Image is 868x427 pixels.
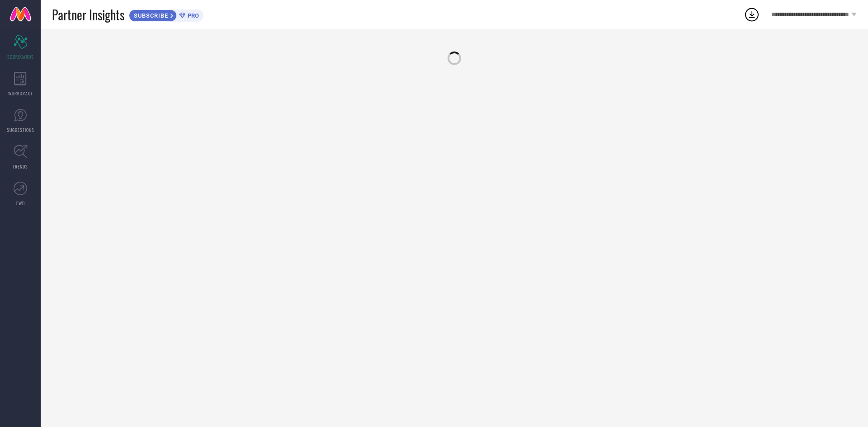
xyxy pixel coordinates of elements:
[185,12,199,19] span: PRO
[13,163,28,170] span: TRENDS
[7,53,34,60] span: SCORECARDS
[16,200,25,206] span: FWD
[129,12,170,19] span: SUBSCRIBE
[744,6,760,23] div: Open download list
[52,5,124,24] span: Partner Insights
[129,7,203,22] a: SUBSCRIBEPRO
[7,127,34,133] span: SUGGESTIONS
[8,90,33,97] span: WORKSPACE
